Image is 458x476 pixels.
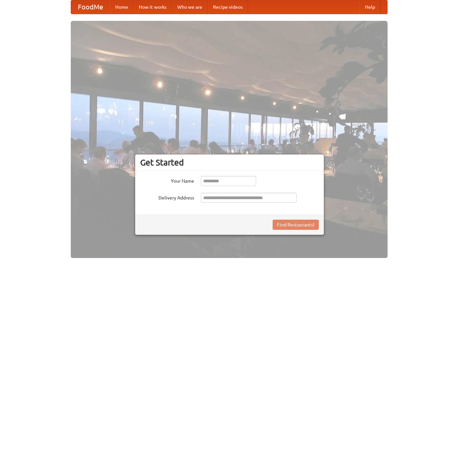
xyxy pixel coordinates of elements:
[172,0,208,14] a: Who we are
[208,0,248,14] a: Recipe videos
[140,157,319,168] h3: Get Started
[71,0,110,14] a: FoodMe
[360,0,380,14] a: Help
[110,0,133,14] a: Home
[140,193,194,201] label: Delivery Address
[133,0,172,14] a: How it works
[140,176,194,184] label: Your Name
[273,220,319,230] button: Find Restaurants!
